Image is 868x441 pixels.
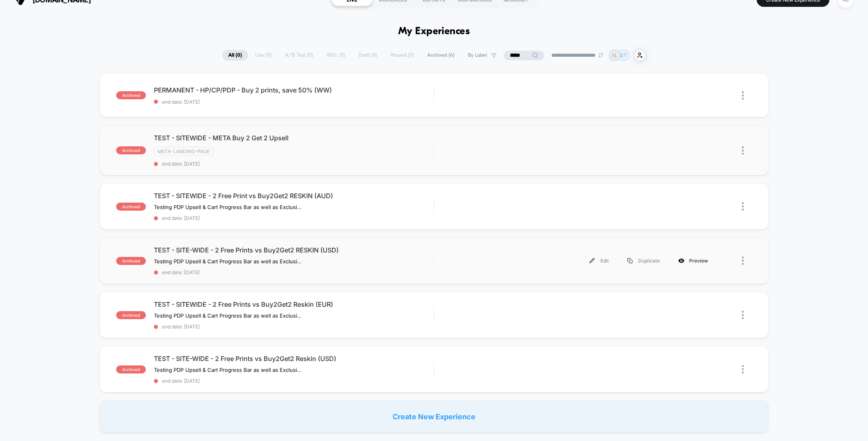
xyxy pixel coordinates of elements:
span: end date: [DATE] [154,324,434,330]
div: Create New Experience [100,400,768,433]
span: By Label [468,52,487,58]
span: Archived ( 6 ) [421,50,461,61]
img: close [742,91,744,100]
span: archived [116,146,146,154]
span: archived [116,257,146,265]
span: TEST - SITEWIDE - 2 Free Print vs Buy2Get2 RESKIN (AUD) [154,192,434,200]
img: close [742,146,744,155]
span: TEST - SITE-WIDE - 2 Free Prints vs Buy2Get2 Reskin (USD) [154,355,434,363]
span: TEST - SITEWIDE - META Buy 2 Get 2 Upsell [154,134,434,142]
div: Duplicate [618,252,669,270]
img: menu [590,258,595,263]
img: menu [627,258,633,263]
span: archived [116,311,146,319]
img: close [742,202,744,211]
p: DT [620,52,627,58]
span: TEST - SITEWIDE - 2 Free Prints vs Buy2Get2 Reskin (EUR) [154,300,434,308]
img: close [742,365,744,373]
span: end date: [DATE] [154,269,434,275]
img: close [742,256,744,265]
span: end date: [DATE] [154,378,434,384]
span: Testing PDP Upsell & Cart Progress Bar as well as Exclusive Free Prints in the Cart [154,312,303,319]
span: archived [116,365,146,373]
span: Testing PDP Upsell & Cart Progress Bar as well as Exclusive Free Prints in the Cart [154,204,303,210]
span: end date: [DATE] [154,99,434,105]
span: TEST - SITE-WIDE - 2 Free Prints vs Buy2Get2 RESKIN (USD) [154,246,434,254]
div: Edit [580,252,618,270]
div: Preview [669,252,717,270]
span: archived [116,91,146,99]
img: close [742,311,744,319]
span: Testing PDP Upsell & Cart Progress Bar as well as Exclusive Free Prints in the Cart [154,258,303,265]
span: META-LANDING-PAGE [154,147,213,156]
span: PERMANENT - HP/CP/PDP - Buy 2 prints, save 50% (WW) [154,86,434,94]
span: archived [116,203,146,211]
span: end date: [DATE] [154,215,434,221]
p: AL [612,52,618,58]
span: end date: [DATE] [154,161,434,167]
img: end [598,53,603,57]
span: Testing PDP Upsell & Cart Progress Bar as well as Exclusive Free Prints in the Cart [154,367,303,373]
h1: My Experiences [398,26,470,37]
span: All ( 0 ) [222,50,248,61]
